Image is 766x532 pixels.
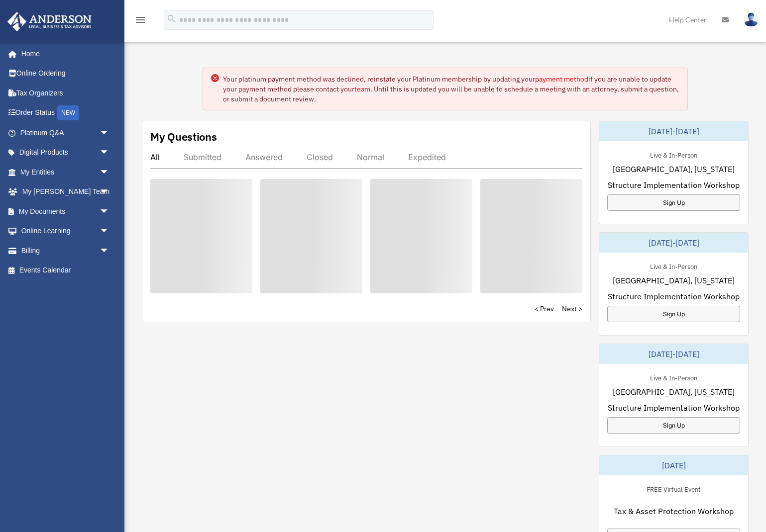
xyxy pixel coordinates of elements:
div: My Questions [150,129,217,144]
a: Platinum Q&Aarrow_drop_down [7,123,124,143]
a: payment method [535,75,588,84]
div: All [150,152,160,162]
span: arrow_drop_down [100,182,119,202]
a: Digital Productsarrow_drop_down [7,143,124,163]
span: [GEOGRAPHIC_DATA], [US_STATE] [613,163,735,175]
div: Submitted [184,152,221,162]
a: My Entitiesarrow_drop_down [7,162,124,182]
span: Structure Implementation Workshop [608,402,740,414]
a: menu [134,17,146,26]
div: Normal [357,152,384,162]
div: Live & In-Person [642,149,705,160]
div: [DATE]-[DATE] [599,344,748,364]
a: team [354,85,370,93]
a: Tax Organizers [7,83,124,103]
span: arrow_drop_down [100,201,119,222]
div: [DATE] [599,455,748,475]
i: search [166,13,177,24]
div: NEW [57,105,79,120]
span: arrow_drop_down [100,221,119,242]
img: User Pic [744,12,759,27]
span: Structure Implementation Workshop [608,290,740,302]
div: Expedited [408,152,446,162]
a: Sign Up [607,194,740,211]
span: arrow_drop_down [100,241,119,261]
span: Structure Implementation Workshop [608,179,740,191]
div: FREE Virtual Event [639,483,709,494]
span: [GEOGRAPHIC_DATA], [US_STATE] [613,386,735,398]
span: arrow_drop_down [100,143,119,163]
span: [GEOGRAPHIC_DATA], [US_STATE] [613,274,735,286]
a: Events Calendar [7,261,124,280]
div: Live & In-Person [642,372,705,382]
a: < Prev [535,304,554,314]
a: My Documentsarrow_drop_down [7,201,124,221]
a: Sign Up [607,417,740,434]
span: arrow_drop_down [100,162,119,182]
a: Next > [562,304,582,314]
div: [DATE]-[DATE] [599,121,748,141]
a: Order StatusNEW [7,103,124,123]
span: arrow_drop_down [100,123,119,143]
span: Tax & Asset Protection Workshop [614,505,734,517]
a: Online Learningarrow_drop_down [7,221,124,241]
a: Home [7,44,119,64]
a: Online Ordering [7,64,124,84]
i: menu [134,14,146,26]
div: Live & In-Person [642,261,705,271]
img: Anderson Advisors Platinum Portal [4,12,95,31]
div: Answered [245,152,283,162]
a: Billingarrow_drop_down [7,241,124,261]
a: Sign Up [607,306,740,322]
a: My [PERSON_NAME] Teamarrow_drop_down [7,182,124,202]
div: [DATE]-[DATE] [599,233,748,253]
div: Your platinum payment method was declined, reinstate your Platinum membership by updating your if... [223,74,679,104]
div: Closed [307,152,333,162]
